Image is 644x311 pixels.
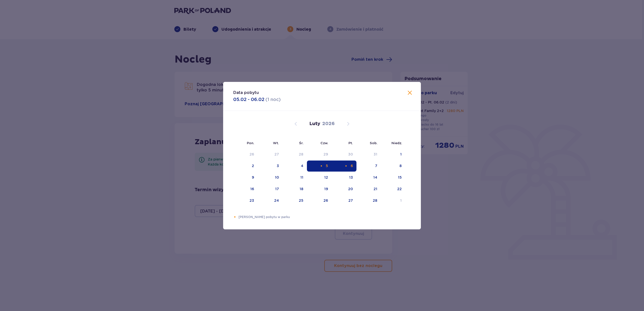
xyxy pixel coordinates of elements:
[283,161,307,172] td: Choose środa, 4 lutego 2026 as your check-in date. It’s available.
[307,149,331,160] td: Choose czwartek, 29 stycznia 2026 as your check-in date. It’s available.
[307,172,331,183] td: Choose czwartek, 12 lutego 2026 as your check-in date. It’s available.
[233,195,258,206] td: Choose poniedziałek, 23 lutego 2026 as your check-in date. It’s available.
[356,195,381,206] td: Choose sobota, 28 lutego 2026 as your check-in date. It’s available.
[250,198,254,203] div: 23
[307,161,331,172] td: Selected as start date. czwartek, 5 lutego 2026
[374,152,377,157] div: 31
[247,141,254,145] small: Pon.
[258,149,283,160] td: Choose wtorek, 27 stycznia 2026 as your check-in date. It’s available.
[307,195,331,206] td: Choose czwartek, 26 lutego 2026 as your check-in date. It’s available.
[351,163,353,168] div: 6
[258,172,283,183] td: Choose wtorek, 10 lutego 2026 as your check-in date. It’s available.
[356,172,381,183] td: Choose sobota, 14 lutego 2026 as your check-in date. It’s available.
[250,152,254,157] div: 26
[373,198,377,203] div: 28
[348,141,353,145] small: Pt.
[381,195,405,206] td: Choose niedziela, 1 marca 2026 as your check-in date. It’s available.
[349,175,353,180] div: 13
[233,161,258,172] td: Choose poniedziałek, 2 lutego 2026 as your check-in date. It’s available.
[356,184,381,195] td: Choose sobota, 21 lutego 2026 as your check-in date. It’s available.
[324,152,328,157] div: 29
[348,152,353,157] div: 30
[275,186,279,191] div: 17
[283,149,307,160] td: Choose środa, 28 stycznia 2026 as your check-in date. It’s available.
[277,163,279,168] div: 3
[258,195,283,206] td: Choose wtorek, 24 lutego 2026 as your check-in date. It’s available.
[381,172,405,183] td: Choose niedziela, 15 lutego 2026 as your check-in date. It’s available.
[324,198,328,203] div: 26
[307,184,331,195] td: Choose czwartek, 19 lutego 2026 as your check-in date. It’s available.
[326,163,328,168] div: 5
[348,186,353,191] div: 20
[274,152,279,157] div: 27
[356,161,381,172] td: Choose sobota, 7 lutego 2026 as your check-in date. It’s available.
[381,149,405,160] td: Choose niedziela, 1 lutego 2026 as your check-in date. It’s available.
[375,163,377,168] div: 7
[283,172,307,183] td: Choose środa, 11 lutego 2026 as your check-in date. It’s available.
[356,149,381,160] td: Choose sobota, 31 stycznia 2026 as your check-in date. It’s available.
[300,186,303,191] div: 18
[332,149,356,160] td: Choose piątek, 30 stycznia 2026 as your check-in date. It’s available.
[332,172,356,183] td: Choose piątek, 13 lutego 2026 as your check-in date. It’s available.
[233,184,258,195] td: Choose poniedziałek, 16 lutego 2026 as your check-in date. It’s available.
[252,163,254,168] div: 2
[332,161,356,172] td: Selected as end date. piątek, 6 lutego 2026
[381,161,405,172] td: Choose niedziela, 8 lutego 2026 as your check-in date. It’s available.
[301,163,303,168] div: 4
[370,141,378,145] small: Sob.
[274,198,279,203] div: 24
[223,111,421,215] div: Calendar
[299,152,303,157] div: 28
[309,121,320,127] p: Luty
[275,175,279,180] div: 10
[283,184,307,195] td: Choose środa, 18 lutego 2026 as your check-in date. It’s available.
[320,141,328,145] small: Czw.
[374,186,377,191] div: 21
[250,186,254,191] div: 16
[373,175,377,180] div: 14
[238,215,411,219] p: [PERSON_NAME] pobytu w parku
[348,198,353,203] div: 27
[233,149,258,160] td: Choose poniedziałek, 26 stycznia 2026 as your check-in date. It’s available.
[391,141,402,145] small: Niedz.
[252,175,254,180] div: 9
[324,175,328,180] div: 12
[322,121,335,127] p: 2026
[332,195,356,206] td: Choose piątek, 27 lutego 2026 as your check-in date. It’s available.
[299,198,303,203] div: 25
[258,161,283,172] td: Choose wtorek, 3 lutego 2026 as your check-in date. It’s available.
[324,186,328,191] div: 19
[300,175,303,180] div: 11
[283,195,307,206] td: Choose środa, 25 lutego 2026 as your check-in date. It’s available.
[233,172,258,183] td: Choose poniedziałek, 9 lutego 2026 as your check-in date. It’s available.
[332,184,356,195] td: Choose piątek, 20 lutego 2026 as your check-in date. It’s available.
[299,141,304,145] small: Śr.
[381,184,405,195] td: Choose niedziela, 22 lutego 2026 as your check-in date. It’s available.
[258,184,283,195] td: Choose wtorek, 17 lutego 2026 as your check-in date. It’s available.
[273,141,279,145] small: Wt.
